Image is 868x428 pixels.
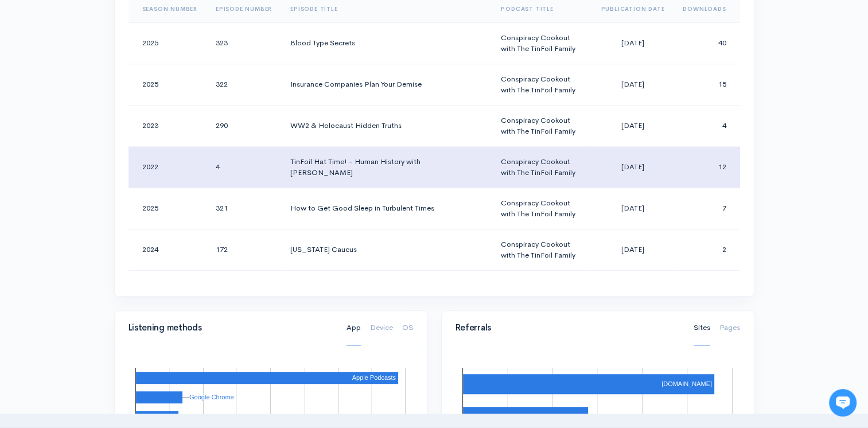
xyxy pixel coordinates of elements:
td: [DATE] [591,188,674,229]
td: 40 [674,22,739,64]
a: App [347,310,361,345]
h4: Listening methods [129,323,333,333]
a: OS [402,310,413,345]
td: How to Get Good Sleep in Turbulent Times [281,188,492,229]
td: Insurance Companies Plan Your Demise [281,64,492,105]
td: Conspiracy Cookout with The TinFoil Family [492,22,591,64]
td: 2025 [129,22,207,64]
td: 321 [207,188,281,229]
td: 4 [207,146,281,188]
td: 2022 [129,146,207,188]
td: WW2 & Holocaust Hidden Truths [281,105,492,146]
td: 2023 [129,105,207,146]
td: Conspiracy Cookout with The TinFoil Family [492,105,591,146]
td: 1 [674,270,739,312]
td: 2025 [129,188,207,229]
p: Find an answer quickly [15,197,214,211]
td: TinFoil Hat Time! - Human History with [PERSON_NAME] [281,146,492,188]
text: Overcast [150,413,176,420]
button: New conversation [18,152,212,175]
td: [DATE] [591,22,674,64]
td: 172 [207,229,281,270]
iframe: gist-messenger-bubble-iframe [829,389,857,417]
td: 2 [674,229,739,270]
input: Search articles [33,216,205,239]
td: 12 [674,146,739,188]
text: [DOMAIN_NAME] [535,413,585,420]
td: Smithsonian is Hiding History [281,270,492,312]
td: [DATE] [591,270,674,312]
td: 7 [674,188,739,229]
td: 323 [207,22,281,64]
span: New conversation [74,159,138,168]
td: Conspiracy Cookout with The TinFoil Family [492,188,591,229]
text: Google Chrome [189,394,234,400]
text: [DOMAIN_NAME] [661,380,711,387]
a: Pages [719,310,740,345]
h2: Just let us know if you need anything and we'll be happy to help! 🙂 [17,76,212,131]
td: Conspiracy Cookout with The TinFoil Family [492,64,591,105]
text: Apple Podcasts [352,374,396,381]
td: 4 [674,105,739,146]
td: Blood Type Secrets [281,22,492,64]
a: Sites [694,310,710,345]
td: 2024 [129,229,207,270]
td: [DATE] [591,105,674,146]
td: Conspiracy Cookout with The TinFoil Family [492,229,591,270]
td: 15 [674,64,739,105]
td: 290 [207,105,281,146]
td: 163 [207,270,281,312]
td: [DATE] [591,64,674,105]
h1: Hi 👋 [17,56,212,74]
td: Conspiracy Cookout with The TinFoil Family [492,270,591,312]
td: Conspiracy Cookout with The TinFoil Family [492,146,591,188]
td: 2025 [129,64,207,105]
a: Device [370,310,393,345]
td: 2023 [129,270,207,312]
td: [US_STATE] Caucus [281,229,492,270]
h4: Referrals [456,323,680,333]
td: 322 [207,64,281,105]
td: [DATE] [591,146,674,188]
td: [DATE] [591,229,674,270]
